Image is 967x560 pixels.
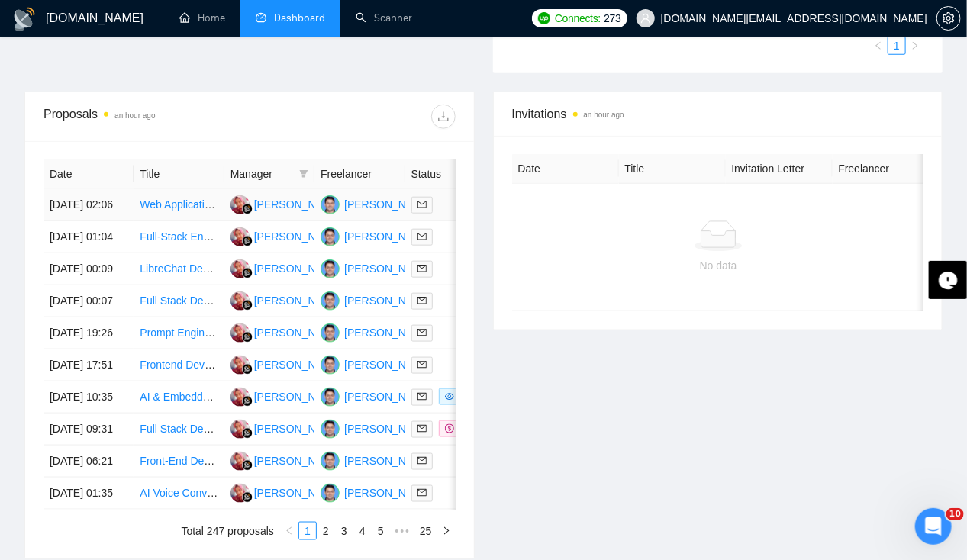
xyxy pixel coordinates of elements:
[242,396,253,407] img: gigradar-bm.png
[242,332,253,343] img: gigradar-bm.png
[134,285,224,317] td: Full Stack Developer with React/PostgreSQL/Supabase or React Native Experience
[356,11,412,24] a: searchScanner
[134,317,224,349] td: Prompt Engineer for Multi-Agent RAG System in Azure AI (Italian)
[230,358,342,370] a: DP[PERSON_NAME]
[317,522,335,540] li: 2
[44,159,134,189] th: Date
[44,105,250,129] div: Proposals
[321,452,340,471] img: AR
[344,228,432,245] div: [PERSON_NAME]
[321,294,432,306] a: AR[PERSON_NAME]
[230,259,250,278] img: DP
[354,523,371,539] a: 4
[937,12,960,24] span: setting
[230,422,342,434] a: DP[PERSON_NAME]
[321,356,340,375] img: AR
[254,356,342,373] div: [PERSON_NAME]
[230,484,250,503] img: DP
[344,356,432,373] div: [PERSON_NAME]
[321,230,432,242] a: AR[PERSON_NAME]
[134,414,224,446] td: Full Stack Developer (JavaScript, Node.js, Vue.js, python)
[140,294,537,307] a: Full Stack Developer with React/PostgreSQL/Supabase or React Native Experience
[230,326,342,338] a: DP[PERSON_NAME]
[432,111,455,123] span: download
[299,169,308,179] span: filter
[344,196,432,213] div: [PERSON_NAME]
[44,381,134,414] td: [DATE] 10:35
[344,420,432,437] div: [PERSON_NAME]
[140,391,496,403] a: AI & Embedded Systems Engineer (Computer Vision, Edge AI, Automation)
[254,196,342,213] div: [PERSON_NAME]
[869,37,888,55] li: Previous Page
[321,198,432,210] a: AR[PERSON_NAME]
[134,253,224,285] td: LibreChat Developer with relevant technology experience
[44,414,134,446] td: [DATE] 09:31
[230,166,293,182] span: Manager
[230,262,342,274] a: DP[PERSON_NAME]
[44,349,134,381] td: [DATE] 17:51
[44,189,134,221] td: [DATE] 02:06
[874,41,883,50] span: left
[44,253,134,285] td: [DATE] 00:09
[906,37,924,55] button: right
[254,484,342,501] div: [PERSON_NAME]
[230,452,250,471] img: DP
[242,460,253,471] img: gigradar-bm.png
[417,200,427,209] span: mail
[242,204,253,214] img: gigradar-bm.png
[417,264,427,273] span: mail
[555,10,601,27] span: Connects:
[134,478,224,510] td: AI Voice Conversion Feature + Subscription System
[417,232,427,241] span: mail
[321,454,432,466] a: AR[PERSON_NAME]
[321,422,432,434] a: AR[PERSON_NAME]
[417,360,427,369] span: mail
[230,420,250,439] img: DP
[344,452,432,469] div: [PERSON_NAME]
[321,323,340,343] img: AR
[134,349,224,381] td: Frontend Developer/Engineer for Application
[230,294,342,306] a: DP[PERSON_NAME]
[437,522,456,540] li: Next Page
[888,37,906,55] li: 1
[44,221,134,253] td: [DATE] 01:04
[321,390,432,402] a: AR[PERSON_NAME]
[140,198,448,211] a: Web Application Development for Point-Based Exchange System
[321,358,432,370] a: AR[PERSON_NAME]
[140,455,359,467] a: Front-End Developer Needed for AI Photo App
[296,163,311,185] span: filter
[911,41,920,50] span: right
[321,484,340,503] img: AR
[134,446,224,478] td: Front-End Developer Needed for AI Photo App
[524,257,913,274] div: No data
[254,292,342,309] div: [PERSON_NAME]
[256,12,266,23] span: dashboard
[640,13,651,24] span: user
[230,390,342,402] a: DP[PERSON_NAME]
[280,522,298,540] li: Previous Page
[298,522,317,540] li: 1
[242,492,253,503] img: gigradar-bm.png
[230,198,342,210] a: DP[PERSON_NAME]
[242,428,253,439] img: gigradar-bm.png
[417,456,427,465] span: mail
[372,522,390,540] li: 5
[44,317,134,349] td: [DATE] 19:26
[414,522,437,540] li: 25
[336,523,353,539] a: 3
[230,227,250,246] img: DP
[946,508,964,520] span: 10
[280,522,298,540] button: left
[44,285,134,317] td: [DATE] 00:07
[445,424,454,433] span: dollar
[321,326,432,338] a: AR[PERSON_NAME]
[317,523,334,539] a: 2
[321,227,340,246] img: AR
[242,300,253,311] img: gigradar-bm.png
[417,296,427,305] span: mail
[833,154,940,184] th: Freelancer
[512,105,924,124] span: Invitations
[936,6,961,31] button: setting
[390,522,414,540] span: •••
[299,523,316,539] a: 1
